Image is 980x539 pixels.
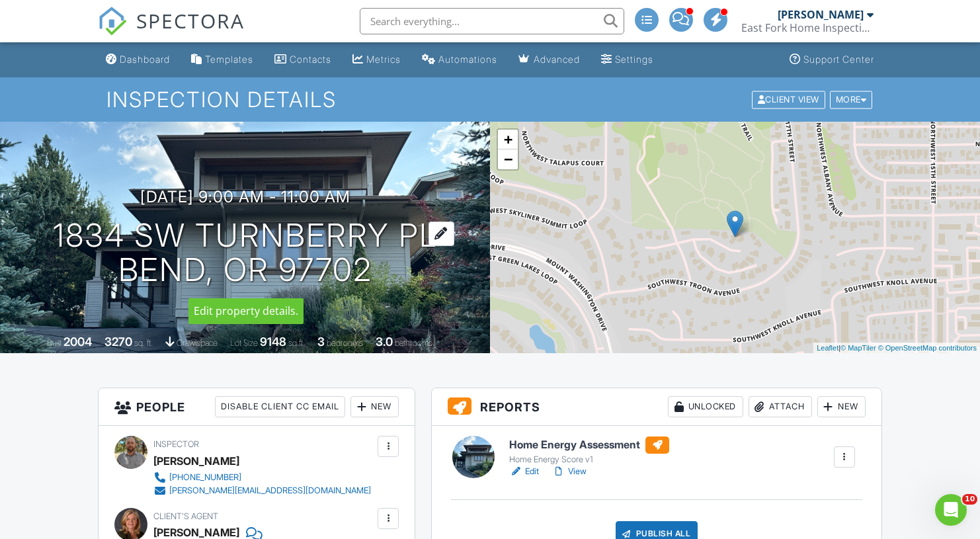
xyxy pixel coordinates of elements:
div: [PHONE_NUMBER] [169,472,241,483]
span: bedrooms [327,338,363,348]
div: | [813,343,980,354]
a: SPECTORA [98,18,245,46]
a: Contacts [269,48,337,72]
div: [PERSON_NAME] [778,8,864,21]
div: Dashboard [120,54,170,65]
div: Advanced [534,54,580,65]
div: Attach [749,396,812,417]
div: 3270 [104,335,132,349]
input: Search everything... [360,8,624,34]
a: Zoom out [498,149,518,169]
a: Dashboard [101,48,175,72]
a: Templates [186,48,259,72]
a: Client View [751,94,829,104]
div: Client View [752,91,825,108]
div: Metrics [366,54,401,65]
h1: Inspection Details [106,88,874,111]
div: 3.0 [376,335,393,349]
a: © OpenStreetMap contributors [878,344,977,352]
div: [PERSON_NAME] [153,451,239,471]
a: Edit [509,465,539,478]
a: Automations (Advanced) [417,48,503,72]
div: [PERSON_NAME][EMAIL_ADDRESS][DOMAIN_NAME] [169,485,371,496]
span: Lot Size [230,338,258,348]
div: Disable Client CC Email [215,396,345,417]
span: Client's Agent [153,511,218,521]
h6: Home Energy Assessment [509,436,669,454]
a: Advanced [513,48,585,72]
h3: People [99,388,415,426]
h3: [DATE] 9:00 am - 11:00 am [140,188,350,206]
a: View [552,465,587,478]
a: Metrics [347,48,406,72]
div: 2004 [63,335,92,349]
iframe: Intercom live chat [935,494,967,526]
span: bathrooms [395,338,432,348]
div: Templates [205,54,253,65]
a: Zoom in [498,130,518,149]
h1: 1834 SW Turnberry Pl Bend, OR 97702 [53,218,438,288]
img: The Best Home Inspection Software - Spectora [98,7,127,36]
span: sq. ft. [134,338,153,348]
div: 9148 [260,335,286,349]
a: Home Energy Assessment Home Energy Score v1 [509,436,669,466]
h3: Reports [432,388,881,426]
a: © MapTiler [840,344,876,352]
div: 3 [317,335,325,349]
div: Home Energy Score v1 [509,454,669,465]
a: [PHONE_NUMBER] [153,471,371,484]
div: Unlocked [668,396,743,417]
a: Support Center [784,48,879,72]
div: Settings [615,54,653,65]
span: SPECTORA [136,7,245,34]
a: Settings [596,48,659,72]
div: Automations [438,54,497,65]
div: New [817,396,866,417]
span: Built [47,338,61,348]
span: 10 [962,494,977,505]
div: Support Center [803,54,874,65]
a: Leaflet [817,344,838,352]
span: crawlspace [177,338,218,348]
span: Inspector [153,439,199,449]
div: New [350,396,399,417]
a: [PERSON_NAME][EMAIL_ADDRESS][DOMAIN_NAME] [153,484,371,497]
div: Contacts [290,54,331,65]
span: sq.ft. [288,338,305,348]
div: East Fork Home Inspections [741,21,874,34]
div: More [830,91,873,108]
